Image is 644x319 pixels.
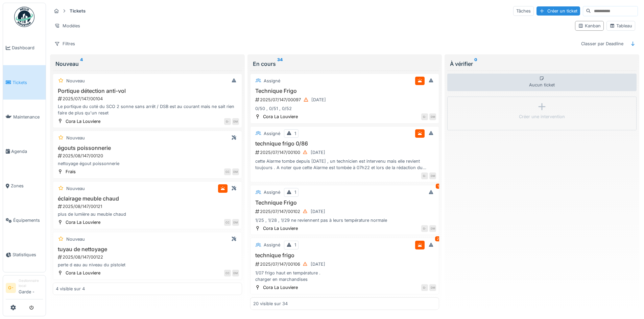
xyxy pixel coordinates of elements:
[3,100,46,134] a: Maintenance
[578,23,601,29] div: Kanban
[436,184,440,189] div: 1
[56,246,239,252] h3: tuyau de nettoyage
[56,195,239,202] h3: éclairage meuble chaud
[435,236,440,241] div: 2
[421,172,428,179] div: G-
[11,183,43,189] span: Zones
[474,60,477,68] sup: 0
[14,7,34,27] img: Badge_color-CXgf-gQk.svg
[13,251,43,258] span: Statistiques
[3,134,46,168] a: Agenda
[6,283,16,293] li: G-
[3,238,46,272] a: Statistiques
[264,189,280,195] div: Assigné
[19,278,43,298] li: Garde -
[253,60,437,68] div: En cours
[66,135,85,141] div: Nouveau
[6,278,43,299] a: G- Gestionnaire localGarde -
[232,270,239,276] div: DM
[3,203,46,238] a: Équipements
[51,21,83,31] div: Modèles
[67,8,88,14] strong: Tickets
[421,284,428,291] div: G-
[294,242,296,248] div: 1
[447,74,637,91] div: Aucun ticket
[12,45,43,51] span: Dashboard
[66,118,100,125] div: Cora La Louviere
[253,200,436,206] h3: Technique Frigo
[13,114,43,120] span: Maintenance
[80,60,83,68] sup: 4
[253,140,436,147] h3: technique frigo 0/86
[421,113,428,120] div: G-
[3,65,46,100] a: Tickets
[253,270,436,283] div: 1/07 frigo haut en température . charger en marchandises
[263,284,298,291] div: Cora La Louviere
[311,97,326,103] div: [DATE]
[232,219,239,226] div: DM
[277,60,283,68] sup: 34
[66,185,85,192] div: Nouveau
[610,23,632,29] div: Tableau
[224,219,231,226] div: CC
[232,118,239,125] div: DM
[578,39,626,49] div: Classer par Deadline
[55,60,239,68] div: Nouveau
[56,103,239,116] div: Le portique du coté du SCO 2 sonne sans arrêt / DSB est au courant mais ne sait rien faire de plu...
[255,96,436,104] div: 2025/07/147/00097
[66,168,76,175] div: Frais
[56,211,239,217] div: plus de lumière au meuble chaud
[263,113,298,120] div: Cora La Louviere
[255,260,436,268] div: 2025/07/147/00106
[13,217,43,223] span: Équipements
[57,203,239,210] div: 2025/08/147/00121
[421,225,428,232] div: G-
[11,148,43,155] span: Agenda
[253,217,436,223] div: 1/25 , 1/28 , 1/29 ne reviennent pas à leurs température normale
[56,145,239,151] h3: égouts poissonnerie
[66,270,100,276] div: Cora La Louviere
[253,158,436,171] div: cette Alarme tombe depuis [DATE] , un technicien est intervenu mais elle revient toujours . A not...
[224,270,231,276] div: CC
[51,39,78,49] div: Filtres
[429,113,436,120] div: DM
[66,78,85,84] div: Nouveau
[294,189,296,195] div: 1
[66,219,100,225] div: Cora La Louviere
[57,153,239,159] div: 2025/08/147/00120
[264,78,280,84] div: Assigné
[66,236,85,242] div: Nouveau
[536,6,580,16] div: Créer un ticket
[311,261,325,267] div: [DATE]
[450,60,634,68] div: À vérifier
[56,88,239,94] h3: Portique détection anti-vol
[56,286,85,292] div: 4 visible sur 4
[255,148,436,157] div: 2025/07/147/00100
[253,105,436,112] div: 0/50 , 0/51 , 0/52
[429,172,436,179] div: DM
[56,262,239,268] div: perte d eau au niveau du pistolet
[513,6,534,16] div: Tâches
[3,169,46,203] a: Zones
[232,168,239,175] div: DM
[294,130,296,137] div: 1
[253,300,288,307] div: 20 visible sur 34
[57,96,239,102] div: 2025/07/147/00104
[253,88,436,94] h3: Technique Frigo
[429,225,436,232] div: DM
[311,149,325,156] div: [DATE]
[429,284,436,291] div: DM
[224,118,231,125] div: G-
[13,79,43,86] span: Tickets
[264,242,280,248] div: Assigné
[264,130,280,137] div: Assigné
[19,278,43,289] div: Gestionnaire local
[263,225,298,232] div: Cora La Louviere
[253,252,436,259] h3: technique frigo
[224,168,231,175] div: CC
[3,31,46,65] a: Dashboard
[519,113,565,120] div: Créer une intervention
[57,254,239,260] div: 2025/08/147/00122
[56,160,239,167] div: nettoyage égout poissonnerie
[255,207,436,216] div: 2025/07/147/00102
